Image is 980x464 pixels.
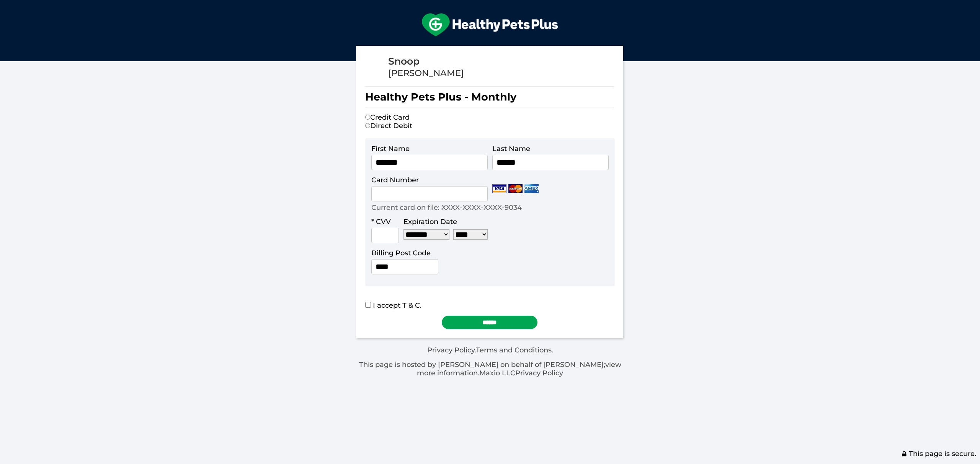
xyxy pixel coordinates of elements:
label: Billing Post Code [371,249,431,257]
label: Expiration Date [403,217,457,226]
label: I accept T & C. [365,301,421,310]
a: Privacy Policy [515,369,563,377]
p: Current card on file: XXXX-XXXX-XXXX-9034 [371,203,522,212]
img: Mastercard [508,184,523,193]
h1: Healthy Pets Plus - Monthly [365,86,614,107]
img: Visa [492,184,506,193]
label: Card Number [371,176,419,184]
label: Last Name [492,144,530,153]
input: I accept T & C. [365,302,371,308]
input: Direct Debit [365,123,370,128]
a: view more information. [417,360,621,377]
div: [PERSON_NAME] [388,68,464,79]
label: First Name [371,144,410,153]
a: Privacy Policy [427,346,475,354]
img: Amex [524,184,539,193]
span: This page is secure. [901,449,976,458]
a: Terms and Conditions [476,346,552,354]
input: Credit Card [365,115,370,120]
label: Direct Debit [365,122,412,130]
label: * CVV [371,217,391,226]
p: This page is hosted by [PERSON_NAME] on behalf of [PERSON_NAME]; Maxio LLC [356,360,624,377]
label: Credit Card [365,113,410,122]
div: . . [356,346,624,377]
div: Snoop [388,55,464,68]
